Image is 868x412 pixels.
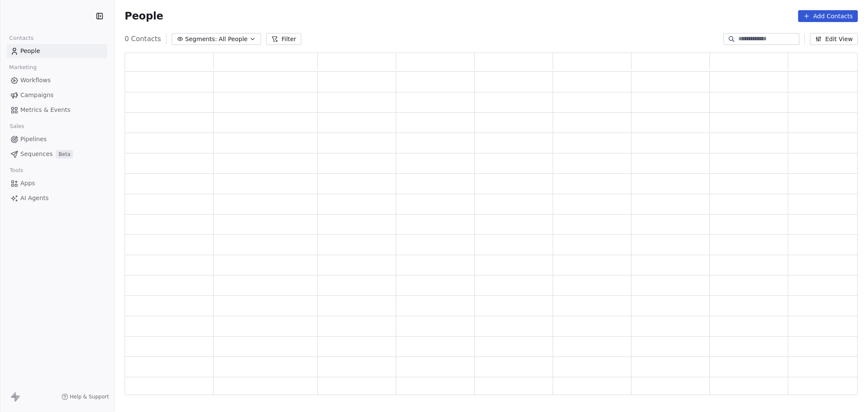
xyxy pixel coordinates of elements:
[7,147,107,161] a: SequencesBeta
[6,164,27,177] span: Tools
[7,73,107,87] a: Workflows
[6,32,37,45] span: Contacts
[20,135,47,144] span: Pipelines
[125,10,163,22] span: People
[185,35,217,44] span: Segments:
[61,393,109,400] a: Help & Support
[7,132,107,146] a: Pipelines
[6,61,40,74] span: Marketing
[20,179,35,188] span: Apps
[7,44,107,58] a: People
[20,91,53,100] span: Campaigns
[219,35,248,44] span: All People
[125,34,161,44] span: 0 Contacts
[20,194,49,203] span: AI Agents
[7,88,107,102] a: Campaigns
[20,106,70,114] span: Metrics & Events
[70,393,109,400] span: Help & Support
[798,10,858,22] button: Add Contacts
[266,33,301,45] button: Filter
[7,176,107,190] a: Apps
[56,150,73,159] span: Beta
[20,150,53,159] span: Sequences
[20,47,40,56] span: People
[7,191,107,205] a: AI Agents
[125,72,867,395] div: grid
[810,33,858,45] button: Edit View
[20,76,51,85] span: Workflows
[6,120,28,133] span: Sales
[7,103,107,117] a: Metrics & Events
